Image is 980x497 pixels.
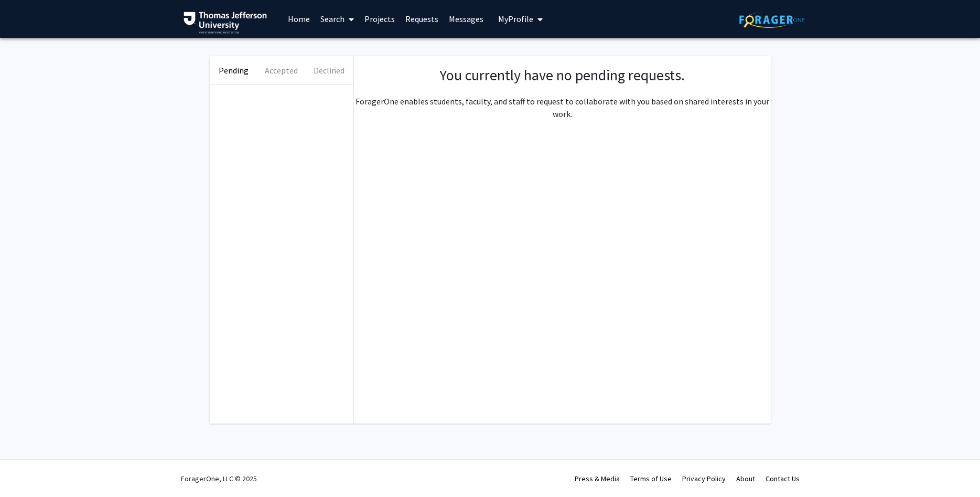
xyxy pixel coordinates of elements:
a: Contact Us [766,474,800,483]
a: Home [283,1,315,37]
img: Thomas Jefferson University Logo [184,12,267,34]
button: Pending [210,56,257,84]
a: Projects [359,1,400,37]
a: Messages [444,1,489,37]
p: ForagerOne enables students, faculty, and staff to request to collaborate with you based on share... [354,95,771,120]
div: ForagerOne, LLC © 2025 [181,460,257,497]
button: Declined [305,56,353,84]
iframe: Chat [8,450,45,489]
a: Terms of Use [630,474,672,483]
span: My Profile [498,14,533,24]
a: Press & Media [575,474,620,483]
a: Privacy Policy [682,474,726,483]
a: About [736,474,755,483]
a: Requests [400,1,444,37]
h1: You currently have no pending requests. [364,67,760,84]
a: Search [315,1,359,37]
button: Accepted [257,56,305,84]
img: ForagerOne Logo [739,12,805,28]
